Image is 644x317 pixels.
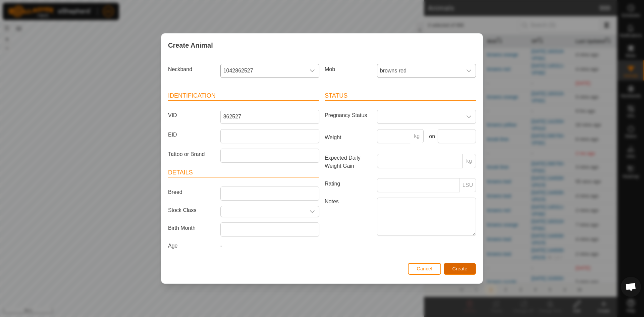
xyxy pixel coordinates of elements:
label: Mob [322,64,374,75]
label: Neckband [165,64,218,75]
label: Rating [322,178,374,190]
button: Cancel [408,263,441,275]
span: - [220,243,222,249]
span: browns red [377,64,462,77]
label: Expected Daily Weight Gain [322,154,374,170]
header: Status [325,91,476,101]
p-inputgroup-addon: kg [410,129,424,143]
label: Pregnancy Status [322,110,374,121]
label: Weight [322,129,374,146]
p-inputgroup-addon: kg [463,154,476,168]
label: Stock Class [165,206,218,214]
header: Identification [168,91,319,101]
span: Create Animal [168,40,213,50]
span: 1042862527 [221,64,306,77]
span: Cancel [417,266,432,271]
label: Age [165,242,218,250]
label: EID [165,129,218,141]
label: Birth Month [165,222,218,234]
header: Details [168,168,319,177]
div: dropdown trigger [306,64,319,77]
label: VID [165,110,218,121]
label: Notes [322,198,374,235]
p-inputgroup-addon: LSU [460,178,476,192]
div: Open chat [621,277,641,297]
span: Create [452,266,468,271]
div: dropdown trigger [462,64,476,77]
button: Create [444,263,476,275]
div: dropdown trigger [462,110,476,123]
label: Breed [165,187,218,198]
div: dropdown trigger [306,206,319,217]
label: on [426,133,435,141]
label: Tattoo or Brand [165,149,218,160]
